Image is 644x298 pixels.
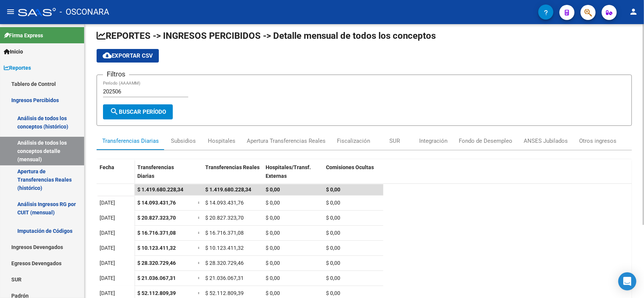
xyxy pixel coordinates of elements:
[326,230,340,236] span: $ 0,00
[247,137,326,145] div: Apertura Transferencias Reales
[323,159,383,191] datatable-header-cell: Comisiones Ocultas
[103,69,129,79] h3: Filtros
[266,164,311,179] span: Hospitales/Transf. Externas
[326,290,340,296] span: $ 0,00
[137,290,176,296] span: $ 52.112.809,39
[389,137,400,145] div: SUR
[205,230,244,236] span: $ 16.716.371,08
[97,31,436,41] span: REPORTES -> INGRESOS PERCIBIDOS -> Detalle mensual de todos los conceptos
[266,230,280,236] span: $ 0,00
[198,230,201,236] span: =
[137,275,176,281] span: $ 21.036.067,31
[103,104,173,119] button: Buscar Período
[6,7,15,16] mat-icon: menu
[198,260,201,266] span: =
[4,31,43,40] span: Firma Express
[4,47,23,56] span: Inicio
[326,164,374,170] span: Comisiones Ocultas
[208,137,235,145] div: Hospitales
[100,200,115,206] span: [DATE]
[205,260,244,266] span: $ 28.320.729,46
[171,137,196,145] div: Subsidios
[100,290,115,296] span: [DATE]
[326,200,340,206] span: $ 0,00
[266,186,280,193] span: $ 0,00
[100,215,115,221] span: [DATE]
[134,159,195,191] datatable-header-cell: Transferencias Diarias
[100,260,115,266] span: [DATE]
[337,137,370,145] div: Fiscalización
[97,49,159,63] button: Exportar CSV
[263,159,323,191] datatable-header-cell: Hospitales/Transf. Externas
[110,107,119,116] mat-icon: search
[326,275,340,281] span: $ 0,00
[326,215,340,221] span: $ 0,00
[100,230,115,236] span: [DATE]
[60,4,109,20] span: - OSCONARA
[266,245,280,251] span: $ 0,00
[4,64,31,72] span: Reportes
[205,186,251,193] span: $ 1.419.680.228,34
[137,200,176,206] span: $ 14.093.431,76
[198,200,201,206] span: =
[97,159,134,191] datatable-header-cell: Fecha
[205,290,244,296] span: $ 52.112.809,39
[266,215,280,221] span: $ 0,00
[524,137,568,145] div: ANSES Jubilados
[326,186,340,193] span: $ 0,00
[266,200,280,206] span: $ 0,00
[579,137,616,145] div: Otros ingresos
[137,230,176,236] span: $ 16.716.371,08
[198,290,201,296] span: =
[266,260,280,266] span: $ 0,00
[618,272,636,290] div: Open Intercom Messenger
[198,215,201,221] span: =
[100,164,114,170] span: Fecha
[100,245,115,251] span: [DATE]
[459,137,512,145] div: Fondo de Desempleo
[205,215,244,221] span: $ 20.827.323,70
[102,137,159,145] div: Transferencias Diarias
[110,109,166,115] span: Buscar Período
[100,275,115,281] span: [DATE]
[137,260,176,266] span: $ 28.320.729,46
[137,186,183,193] span: $ 1.419.680.228,34
[266,290,280,296] span: $ 0,00
[326,245,340,251] span: $ 0,00
[205,200,244,206] span: $ 14.093.431,76
[198,245,201,251] span: =
[629,7,638,16] mat-icon: person
[198,275,201,281] span: =
[205,275,244,281] span: $ 21.036.067,31
[419,137,447,145] div: Integración
[137,164,174,179] span: Transferencias Diarias
[202,159,263,191] datatable-header-cell: Transferencias Reales
[137,245,176,251] span: $ 10.123.411,32
[266,275,280,281] span: $ 0,00
[103,52,153,59] span: Exportar CSV
[103,51,112,60] mat-icon: cloud_download
[137,215,176,221] span: $ 20.827.323,70
[205,164,260,170] span: Transferencias Reales
[326,260,340,266] span: $ 0,00
[205,245,244,251] span: $ 10.123.411,32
